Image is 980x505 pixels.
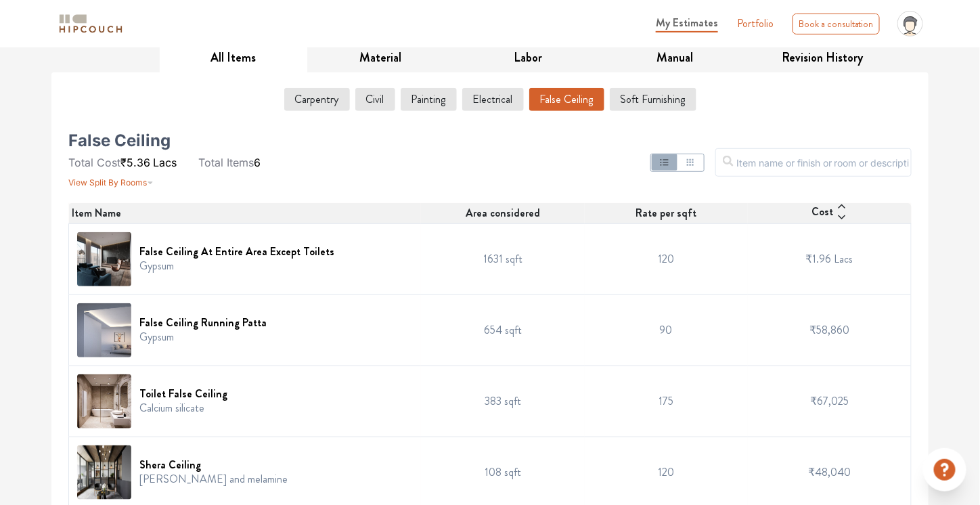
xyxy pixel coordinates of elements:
[68,156,120,169] span: Total Cost
[602,43,749,73] button: Manual
[198,156,254,169] span: Total Items
[139,258,334,274] p: Gypsum
[139,245,334,258] h6: False Ceiling At Entire Area Except Toilets
[77,445,131,500] img: Shera Ceiling
[454,43,602,73] button: Labor
[72,205,122,221] span: Item Name
[585,366,748,437] td: 175
[737,16,774,32] a: Portfolio
[307,43,455,73] button: Material
[808,464,851,480] span: ₹48,040
[462,88,524,111] button: Electrical
[656,15,718,30] span: My Estimates
[421,366,584,437] td: 383 sqft
[139,316,267,329] h6: False Ceiling Running Patta
[793,14,880,35] div: Book a consultation
[421,295,584,366] td: 654 sqft
[466,205,540,221] span: Area considered
[77,232,131,286] img: False Ceiling At Entire Area Except Toilets
[610,88,696,111] button: Soft Furnishing
[77,303,131,357] img: False Ceiling Running Patta
[68,135,171,146] h5: False Ceiling
[139,387,227,400] h6: Toilet False Ceiling
[77,374,131,429] img: Toilet False Ceiling
[421,224,584,295] td: 1631 sqft
[636,205,696,221] span: Rate per sqft
[68,171,154,190] button: View Split By Rooms
[401,88,457,111] button: Painting
[153,156,177,169] span: Lacs
[529,88,604,111] button: False Ceiling
[810,393,849,409] span: ₹67,025
[585,295,748,366] td: 90
[120,156,150,169] span: ₹5.36
[284,88,350,111] button: Carpentry
[834,251,853,267] span: Lacs
[160,43,307,73] button: All Items
[585,224,748,295] td: 120
[57,12,125,36] img: logo-horizontal.svg
[749,43,896,73] button: Revision History
[57,9,125,39] span: logo-horizontal.svg
[715,148,912,177] input: Item name or finish or room or description
[355,88,395,111] button: Civil
[198,154,261,171] li: 6
[809,322,849,338] span: ₹58,860
[139,458,288,471] h6: Shera Ceiling
[68,177,147,188] span: View Split By Rooms
[139,400,227,416] p: Calcium silicate
[139,471,288,487] p: [PERSON_NAME] and melamine
[139,329,267,345] p: Gypsum
[806,251,832,267] span: ₹1.96
[812,204,834,223] span: Cost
